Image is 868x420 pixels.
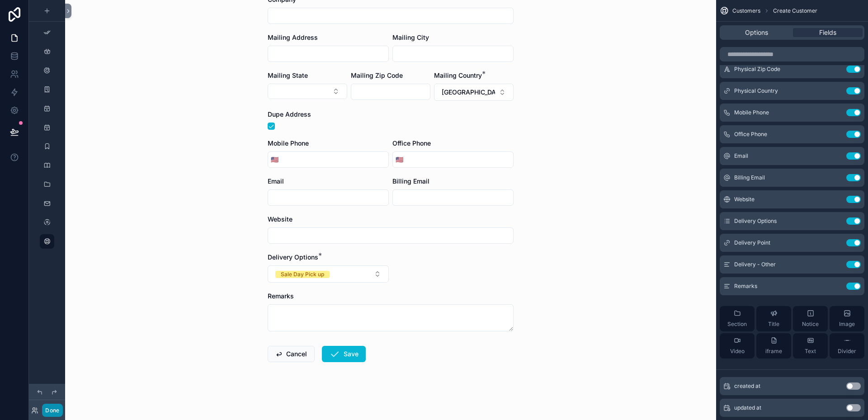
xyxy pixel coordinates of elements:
button: Image [830,306,864,331]
span: Title [768,321,779,328]
span: Dupe Address [268,110,311,118]
button: Text [793,333,828,359]
span: created at [734,382,760,390]
span: Notice [802,321,819,328]
button: Select Button [268,151,281,168]
button: Section [720,306,755,331]
span: Divider [838,348,856,355]
span: Website [268,215,292,223]
button: Select Button [393,151,406,168]
span: Remarks [268,292,294,300]
span: Mailing Country [434,71,482,79]
span: Section [727,321,747,328]
span: Video [730,348,745,355]
span: Billing Email [392,177,429,185]
button: Title [756,306,791,331]
button: Select Button [434,84,514,101]
span: Billing Email [734,174,765,181]
button: Notice [793,306,828,331]
span: Website [734,196,755,203]
span: Mailing City [392,33,429,41]
span: Options [745,28,768,37]
span: Delivery Options [268,253,318,261]
span: [GEOGRAPHIC_DATA] [442,88,495,97]
span: Delivery - Other [734,261,776,268]
button: Select Button [268,265,389,283]
span: updated at [734,404,761,411]
span: Email [268,177,284,185]
button: Cancel [268,346,315,362]
span: Mobile Phone [268,139,309,147]
span: Text [805,348,816,355]
span: Mailing Address [268,33,318,41]
span: Image [839,321,855,328]
button: Save [322,346,366,362]
span: Office Phone [392,139,431,147]
div: Sale Day Pick up [281,271,324,278]
span: Remarks [734,283,757,290]
span: 🇺🇸 [271,155,278,164]
span: 🇺🇸 [396,155,403,164]
button: Divider [830,333,864,359]
span: Mailing State [268,71,308,79]
button: Select Button [268,84,347,99]
button: Done [42,404,62,417]
span: Mobile Phone [734,109,769,116]
span: Fields [819,28,836,37]
span: Customers [732,7,760,14]
span: Email [734,152,748,160]
span: Delivery Options [734,217,777,225]
span: iframe [765,348,782,355]
span: Physical Country [734,87,778,94]
button: Video [720,333,755,359]
button: iframe [756,333,791,359]
span: Office Phone [734,131,767,138]
span: Create Customer [773,7,817,14]
span: Delivery Point [734,239,770,246]
span: Mailing Zip Code [351,71,403,79]
span: Physical Zip Code [734,66,780,73]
